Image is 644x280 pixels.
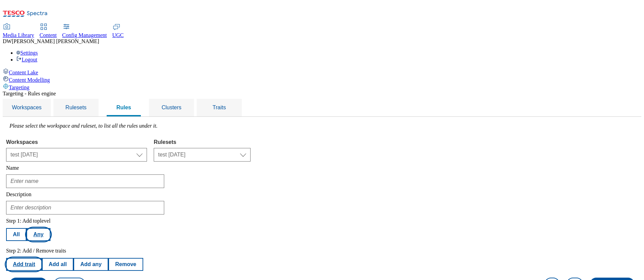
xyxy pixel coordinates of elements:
[9,77,50,83] span: Content Modelling
[3,83,641,91] a: Targeting
[40,24,57,38] a: Content
[9,123,157,129] label: Please select the workspace and ruleset, to list all the rules under it.
[162,105,181,110] span: Clusters
[65,105,86,110] span: Rulesets
[42,258,73,271] button: Add all
[3,32,34,38] span: Media Library
[16,57,37,62] a: Logout
[6,258,42,271] button: Add trait
[3,68,641,76] a: Content Lake
[6,139,147,145] label: Workspaces
[154,139,251,145] label: Rulesets
[9,70,38,75] span: Content Lake
[3,24,34,38] a: Media Library
[108,258,143,271] button: Remove
[6,218,50,224] label: Step 1: Add toplevel
[112,24,124,38] a: UGC
[3,38,12,44] span: DW
[6,248,66,254] label: Step 2: Add / Remove traits
[73,258,108,271] button: Add any
[213,105,226,110] span: Traits
[9,85,29,90] span: Targeting
[6,174,164,188] input: Enter name
[62,32,107,38] span: Config Management
[62,24,107,38] a: Config Management
[6,228,26,241] button: All
[12,105,42,110] span: Workspaces
[3,91,641,97] div: Targeting - Rules engine
[6,191,31,197] label: Description
[16,50,38,56] a: Settings
[26,228,50,241] button: Any
[6,201,164,214] input: Enter description
[3,76,641,83] a: Content Modelling
[116,105,131,110] span: Rules
[12,38,99,44] span: [PERSON_NAME] [PERSON_NAME]
[40,32,57,38] span: Content
[112,32,124,38] span: UGC
[6,165,19,171] label: Name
